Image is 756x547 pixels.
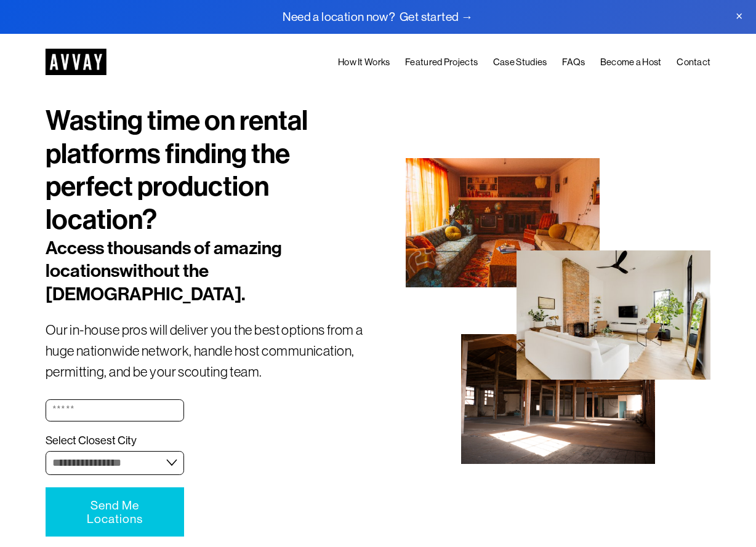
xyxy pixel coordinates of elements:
[46,237,323,306] h2: Access thousands of amazing locations
[46,260,245,305] span: without the [DEMOGRAPHIC_DATA].
[46,49,107,75] img: AVVAY - The First Nationwide Location Scouting Co.
[677,54,710,70] a: Contact
[46,434,137,448] span: Select Closest City
[562,54,585,70] a: FAQs
[338,54,390,70] a: How It Works
[46,105,378,237] h1: Wasting time on rental platforms finding the perfect production location?
[405,54,478,70] a: Featured Projects
[87,498,143,525] span: Send Me Locations
[493,54,547,70] a: Case Studies
[600,54,662,70] a: Become a Host
[46,487,184,537] button: Send Me LocationsSend Me Locations
[46,451,184,475] select: Select Closest City
[46,320,378,382] p: Our in-house pros will deliver you the best options from a huge nationwide network, handle host c...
